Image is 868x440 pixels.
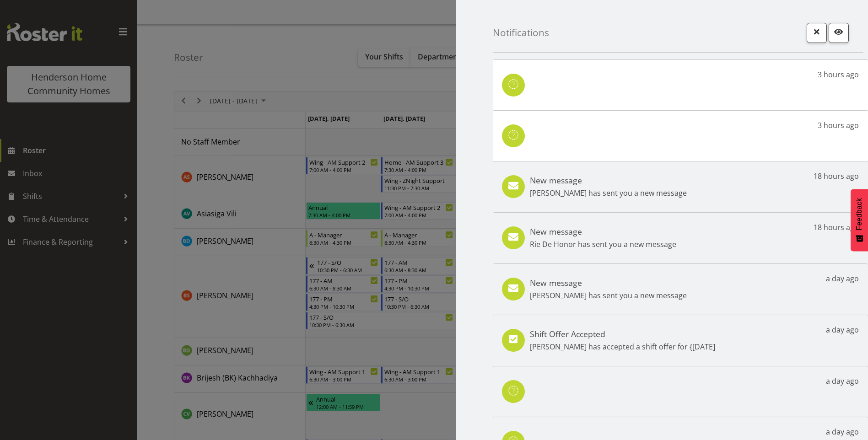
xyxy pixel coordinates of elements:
[826,426,859,437] p: a day ago
[826,324,859,335] p: a day ago
[855,198,863,230] span: Feedback
[530,239,676,250] p: Rie De Honor has sent you a new message
[826,273,859,284] p: a day ago
[826,376,859,386] p: a day ago
[530,188,687,199] p: [PERSON_NAME] has sent you a new message
[530,226,676,236] h5: New message
[818,69,859,80] p: 3 hours ago
[530,341,715,352] p: [PERSON_NAME] has accepted a shift offer for {[DATE]
[493,27,549,38] h4: Notifications
[530,290,687,301] p: [PERSON_NAME] has sent you a new message
[530,175,687,185] h5: New message
[851,189,868,251] button: Feedback - Show survey
[530,278,687,288] h5: New message
[818,120,859,131] p: 3 hours ago
[829,23,849,43] button: Mark as read
[807,23,827,43] button: Close
[814,171,859,182] p: 18 hours ago
[530,329,715,339] h5: Shift Offer Accepted
[814,222,859,233] p: 18 hours ago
